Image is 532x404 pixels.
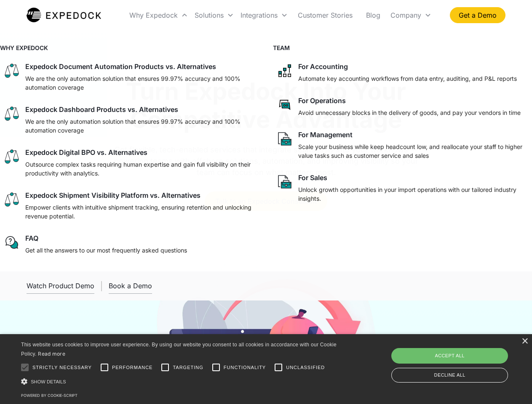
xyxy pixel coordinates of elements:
[25,74,256,92] p: We are the only automation solution that ensures 99.97% accuracy and 100% automation coverage
[450,7,505,23] a: Get a Demo
[27,278,94,294] a: open lightbox
[3,105,20,122] img: scale icon
[298,74,517,83] p: Automate key accounting workflows from data entry, auditing, and P&L reports
[129,11,178,19] div: Why Expedock
[276,173,293,190] img: paper and bag icon
[21,377,340,386] div: Show details
[286,364,325,371] span: Unclassified
[25,105,178,114] div: Expedock Dashboard Products vs. Alternatives
[224,364,266,371] span: Functionality
[3,62,20,79] img: scale icon
[25,203,256,221] p: Empower clients with intuitive shipment tracking, ensuring retention and unlocking revenue potent...
[38,351,65,357] a: Read more
[109,278,152,294] a: Book a Demo
[298,62,348,71] div: For Accounting
[109,282,152,290] div: Book a Demo
[298,130,353,139] div: For Management
[298,142,529,160] p: Scale your business while keep headcount low, and reallocate your staff to higher value tasks suc...
[191,1,237,29] div: Solutions
[25,62,216,71] div: Expedock Document Automation Products vs. Alternatives
[25,191,201,199] div: Expedock Shipment Visibility Platform vs. Alternatives
[21,393,78,398] a: Powered by cookie-script
[3,148,20,165] img: scale icon
[195,11,224,19] div: Solutions
[27,282,94,290] div: Watch Product Demo
[276,130,293,147] img: paper and bag icon
[112,364,153,371] span: Performance
[27,7,101,24] a: home
[3,191,20,208] img: scale icon
[25,117,256,135] p: We are the only automation solution that ensures 99.97% accuracy and 100% automation coverage
[3,234,20,251] img: regular chat bubble icon
[25,246,187,255] p: Get all the answers to our most frequently asked questions
[25,160,256,178] p: Outsource complex tasks requiring human expertise and gain full visibility on their productivity ...
[359,1,387,29] a: Blog
[241,11,278,19] div: Integrations
[291,1,359,29] a: Customer Stories
[173,364,203,371] span: Targeting
[31,379,66,384] span: Show details
[237,1,291,29] div: Integrations
[25,234,38,242] div: FAQ
[21,342,337,357] span: This website uses cookies to improve user experience. By using our website you consent to all coo...
[126,1,191,29] div: Why Expedock
[392,313,532,404] iframe: Chat Widget
[298,173,327,182] div: For Sales
[298,96,346,105] div: For Operations
[387,1,435,29] div: Company
[27,7,101,24] img: Expedock Logo
[32,364,92,371] span: Strictly necessary
[25,148,147,157] div: Expedock Digital BPO vs. Alternatives
[298,185,529,203] p: Unlock growth opportunities in your import operations with our tailored industry insights.
[298,108,521,117] p: Avoid unnecessary blocks in the delivery of goods, and pay your vendors in time
[390,11,421,19] div: Company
